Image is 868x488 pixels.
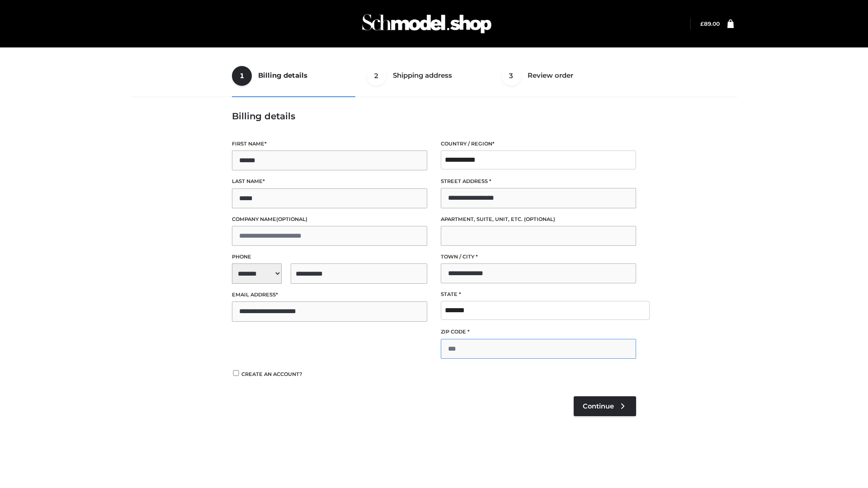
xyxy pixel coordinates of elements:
label: State [441,290,636,299]
label: Street address [441,177,636,186]
label: Country / Region [441,140,636,148]
h3: Billing details [232,111,636,122]
span: Create an account? [241,371,302,377]
label: Last name [232,177,427,186]
span: £ [700,20,704,27]
span: (optional) [524,216,555,222]
span: Continue [583,402,614,410]
a: Continue [574,396,636,416]
label: Town / City [441,253,636,261]
img: Schmodel Admin 964 [359,6,495,42]
label: Apartment, suite, unit, etc. [441,215,636,224]
bdi: 89.00 [700,20,720,27]
a: £89.00 [700,20,720,27]
label: ZIP Code [441,328,636,336]
label: First name [232,140,427,148]
label: Company name [232,215,427,224]
input: Create an account? [232,370,240,376]
label: Email address [232,291,427,299]
label: Phone [232,253,427,261]
span: (optional) [276,216,307,222]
